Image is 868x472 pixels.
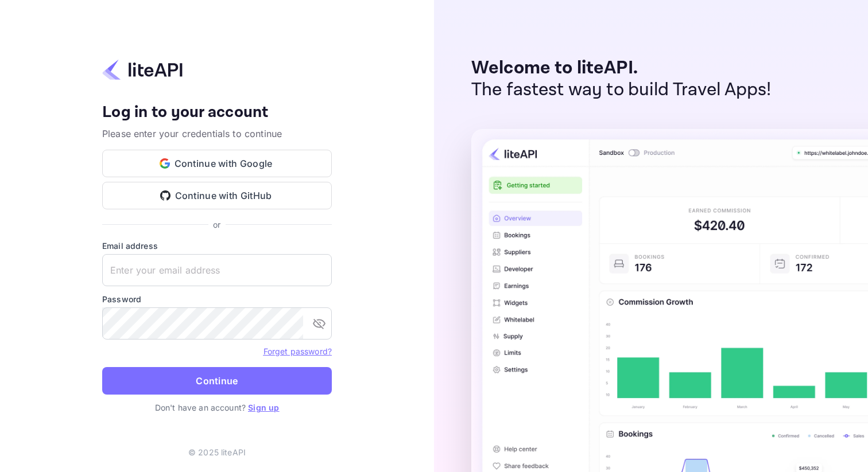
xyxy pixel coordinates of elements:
a: Sign up [248,403,279,412]
p: The fastest way to build Travel Apps! [471,79,772,101]
label: Password [102,293,332,305]
label: Email address [102,240,332,252]
button: Continue [102,367,332,395]
input: Enter your email address [102,254,332,286]
button: Continue with Google [102,150,332,177]
p: or [213,219,220,231]
p: Please enter your credentials to continue [102,127,332,141]
h4: Log in to your account [102,103,332,123]
p: © 2025 liteAPI [188,446,246,458]
a: Forget password? [263,346,332,356]
p: Welcome to liteAPI. [471,57,772,79]
button: toggle password visibility [308,312,331,335]
p: Don't have an account? [102,401,332,414]
a: Forget password? [263,345,332,357]
img: liteapi [102,58,183,81]
button: Continue with GitHub [102,182,332,209]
